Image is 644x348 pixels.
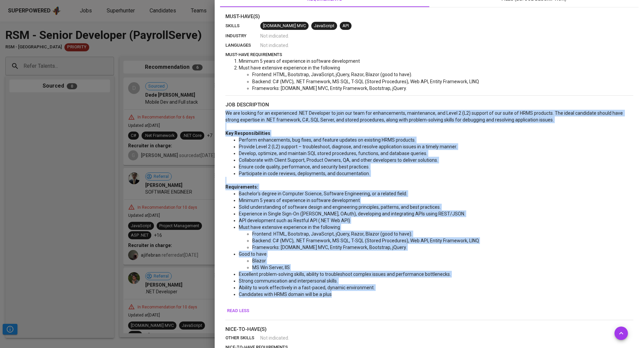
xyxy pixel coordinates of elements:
span: Key Responsibilities [225,131,270,136]
span: API development such as Restful API (.NET Web API) [239,218,350,223]
span: Backend: C# (MVC), .NET Framework, MS SQL, T-SQL (Stored Procedures), Web API, Entity Framework, ... [252,79,479,84]
span: JavaScript [311,23,337,29]
span: Minimum 5 years of experience in software development [239,58,360,64]
span: Not indicated . [260,335,289,341]
p: must-have requirements [225,51,633,58]
span: Perform enhancements, bug fixes, and feature updates on existing HRMS products. [239,137,416,143]
p: job description [225,101,633,109]
span: Excellent problem-solving skills, ability to troubleshoot complex issues and performance bottlene... [239,271,451,277]
span: Requirements: [225,184,258,190]
span: Experience in Single Sign-On ([PERSON_NAME], OAuth), developing and integrating APIs using REST/J... [239,211,465,216]
p: nice-to-have(s) [225,326,633,333]
span: We are looking for an experienced .NET Developer to join our team for enhancements, maintenance, ... [225,110,624,122]
span: Backend: C# (MVC), .NET Framework, MS SQL, T-SQL (Stored Procedures), Web API, Entity Framework, ... [252,238,479,243]
p: languages [225,42,260,49]
span: Develop, optimize, and maintain SQL stored procedures, functions, and database queries. [239,151,427,156]
span: API [340,23,352,29]
span: Ability to work effectively in a fast-paced, dynamic environment. [239,285,375,290]
span: Provide Level 2 (L2) support – troubleshoot, diagnose, and resolve application issues in a timely... [239,144,457,149]
p: industry [225,33,260,39]
span: Ensure code quality, performance, and security best practices. [239,164,370,169]
span: [DOMAIN_NAME] MVC [260,23,309,29]
span: Not indicated . [260,33,289,39]
span: Good to have [239,251,267,257]
button: Read less [225,306,251,316]
span: Frontend: HTML, Bootstrap, JavaScript, jQuery, Razor, Blazor (good to have). [252,72,412,77]
span: Not indicated . [260,42,289,49]
span: Minimum 5 years of experience in software development [239,198,360,203]
span: Participate in code reviews, deployments, and documentation. [239,171,370,176]
span: Bachelor's degree in Computer Science, Software Engineering, or a related field. [239,191,407,196]
span: Frameworks: [DOMAIN_NAME] MVC, Entity Framework, Bootstrap, jQuery. [252,86,407,91]
span: Frontend: HTML, Bootstrap, JavaScript, jQuery, Razor, Blazor (good to have). [252,231,412,237]
span: Candidates with HRMS domain will be a plus [239,292,332,297]
span: Read less [227,307,249,315]
p: skills [225,22,260,29]
span: Must have extensive experience in the following [239,225,340,230]
span: Solid understanding of software design and engineering principles, patterns, and best practices. [239,204,441,210]
p: Must-Have(s) [225,13,633,20]
span: Frameworks: [DOMAIN_NAME] MVC, Entity Framework, Bootstrap, jQuery. [252,245,407,250]
span: Blazor [252,258,266,263]
span: MS Win Server, IIS [252,265,290,270]
span: Strong communication and interpersonal skills. [239,278,338,284]
p: other skills [225,335,260,341]
span: Collaborate with Client Support, Product Owners, QA, and other developers to deliver solutions. [239,157,438,163]
span: Must have extensive experience in the following [239,65,340,70]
